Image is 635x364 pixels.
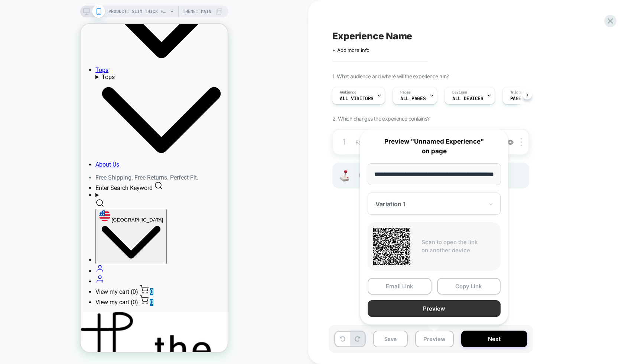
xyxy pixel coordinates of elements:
span: 2. Which changes the experience contains? [332,115,429,122]
div: 1 [341,135,348,150]
button: Save [373,331,408,347]
span: PRODUCT: Slim Thick Fit / Denkhaki™ Dark (Dark Khaki) [108,6,168,17]
img: Joystick [337,170,352,181]
a: Tops [15,43,28,50]
span: Page Load [510,96,535,101]
span: Experience Name [332,30,412,42]
drawer-button: View my cart (0) 0 [15,272,147,282]
span: View my cart (0) [15,265,58,272]
a: Account Login [15,254,24,261]
p: Preview "Unnamed Experience" on page [368,137,501,156]
cart-count: 0 [69,265,73,272]
span: ALL DEVICES [452,96,483,101]
span: Trigger [510,90,525,95]
drawer-button: Enter Search Keyword [15,161,82,168]
span: View my cart (0) [15,275,58,282]
p: Scan to open the link on another device [421,238,495,255]
summary: Tops [15,50,147,138]
img: United States flag [19,186,30,198]
span: 1. What audience and where will the experience run? [332,73,449,79]
img: close [521,138,522,146]
span: Theme: MAIN [183,6,211,17]
button: Next [461,331,527,347]
span: [GEOGRAPHIC_DATA] [31,193,83,199]
span: All Visitors [340,96,374,101]
a: Account Login [15,244,24,251]
cart-count: 0 [69,275,73,282]
button: Preview [368,300,501,317]
span: ALL PAGES [400,96,426,101]
button: Copy Link [437,278,501,295]
summary: Enter Search Keywords [15,168,147,185]
button: Country/region [15,185,86,240]
span: Devices [452,90,467,95]
span: Audience [340,90,356,95]
li: Free Shipping. Free Returns. Perfect Fit. [15,150,147,157]
button: Email Link [368,278,432,295]
span: + Add more info [332,47,369,53]
span: Enter Search Keyword [15,161,72,168]
span: Tops [21,50,34,57]
span: Pages [400,90,411,95]
drawer-button: View my cart (0) 0 [15,261,147,272]
button: Preview [415,331,454,347]
a: About Us [15,137,39,144]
